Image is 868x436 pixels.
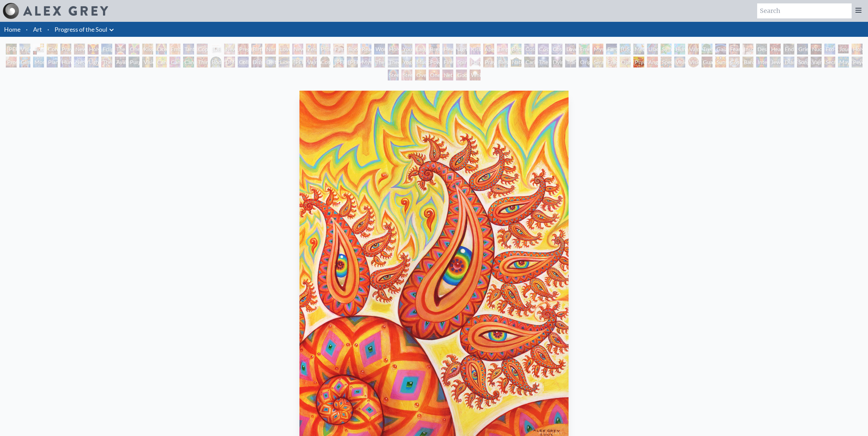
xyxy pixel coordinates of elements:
div: Cosmic Artist [538,44,549,55]
div: Vision Tree [142,57,153,67]
div: The Soul Finds It's Way [538,57,549,67]
div: Symbiosis: Gall Wasp & Oak Tree [661,44,672,55]
div: Contemplation [47,44,58,55]
div: Aperture [483,44,494,55]
div: Nursing [265,44,276,55]
div: Young & Old [401,44,412,55]
div: Earth Energies [606,44,617,55]
div: Spectral Lotus [661,57,672,67]
div: Zena Lotus [306,44,317,55]
div: Copulating [197,44,208,55]
div: Cannabacchus [183,57,194,67]
div: Headache [770,44,781,55]
div: Kissing [142,44,153,55]
div: Diamond Being [783,57,794,67]
div: One [429,70,440,80]
div: Boo-boo [347,44,358,55]
div: Holy Fire [852,44,863,55]
div: Mystic Eye [361,57,371,67]
div: Third Eye Tears of Joy [197,57,208,67]
div: Nuclear Crucifixion [811,44,822,55]
div: Deities & Demons Drinking from the Milky Pool [265,57,276,67]
div: Interbeing [756,57,767,67]
div: Nature of Mind [511,57,521,67]
div: Cosmic Creativity [524,44,535,55]
div: Planetary Prayers [47,57,58,67]
div: Godself [456,70,467,80]
div: Mayan Being [838,57,849,67]
div: Seraphic Transport Docking on the Third Eye [592,57,603,67]
div: Body/Mind as a Vibratory Field of Energy [210,57,221,67]
div: Lilacs [647,44,658,55]
div: Ocean of Love Bliss [156,44,167,55]
div: Hands that See [470,57,481,67]
div: The Kiss [115,44,126,55]
div: One Taste [129,44,139,55]
div: Spirit Animates the Flesh [456,57,467,67]
div: Eclipse [101,44,112,55]
div: Mudra [415,57,426,67]
div: Visionary Origin of Language [19,44,30,55]
div: Love Circuit [279,44,290,55]
div: Cosmic Lovers [551,44,562,55]
div: Steeplehead 2 [401,70,412,80]
div: Collective Vision [238,57,249,67]
div: Power to the Peaceful [429,57,440,67]
div: Vajra Horse [688,44,699,55]
div: Steeplehead 1 [388,70,399,80]
div: Birth [251,44,262,55]
div: Praying Hands [483,57,494,67]
div: Despair [756,44,767,55]
a: Art [33,25,42,34]
div: Pregnancy [238,44,249,55]
div: Tantra [183,44,194,55]
div: Song of Vajra Being [797,57,808,67]
div: Emerald Grail [579,44,590,55]
div: Tree & Person [702,44,712,55]
div: Promise [320,44,330,55]
div: Blessing Hand [497,57,508,67]
div: Family [333,44,344,55]
div: Reading [361,44,371,55]
div: Yogi & the Möbius Sphere [401,57,412,67]
div: Humming Bird [674,44,685,55]
a: Progress of the Soul [55,25,107,34]
a: Home [4,26,20,33]
div: New Man New Woman [74,44,85,55]
div: DMT - The Spirit Molecule [224,57,235,67]
div: Guardian of Infinite Vision [702,57,712,67]
div: Holy Grail [88,44,99,55]
div: Fear [729,44,740,55]
div: Metamorphosis [633,44,644,55]
div: Secret Writing Being [824,57,835,67]
div: Healing [442,44,453,55]
div: Mysteriosa 2 [592,44,603,55]
div: Empowerment [497,44,508,55]
div: Vajra Being [811,57,822,67]
li: · [45,22,52,37]
div: Networks [74,57,85,67]
div: The Shulgins and their Alchemical Angels [101,57,112,67]
div: Dying [551,57,562,67]
div: Monochord [33,57,44,67]
div: [PERSON_NAME] [333,57,344,67]
div: Embracing [170,44,180,55]
div: Vision Crystal [674,57,685,67]
div: Ayahuasca Visitation [115,57,126,67]
div: White Light [470,70,481,80]
div: Firewalking [442,57,453,67]
div: Grieving [797,44,808,55]
div: Bardo Being [742,57,753,67]
div: Endarkenment [783,44,794,55]
div: Psychomicrograph of a Fractal Paisley Cherub Feather Tip [633,57,644,67]
div: Ophanic Eyelash [620,57,631,67]
div: Caring [524,57,535,67]
input: Search [757,3,852,18]
div: Glimpsing the Empyrean [19,57,30,67]
div: Kiss of the [MEDICAL_DATA] [470,44,481,55]
div: Prostration [6,57,17,67]
div: Human Geometry [60,57,71,67]
div: Liberation Through Seeing [279,57,290,67]
div: Eco-Atlas [824,44,835,55]
div: Newborn [224,44,235,55]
